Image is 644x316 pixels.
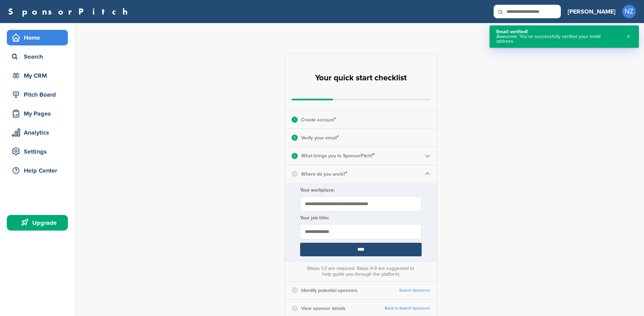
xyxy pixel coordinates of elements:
[385,306,430,311] a: Back to Search Sponsors
[7,125,68,140] a: Analytics
[301,151,375,160] p: What brings you to SponsorPitch?
[7,68,68,83] a: My CRM
[496,34,620,44] div: Awesome. You’ve successfully verified your email address.
[300,187,422,193] label: Your workplace:
[7,87,68,102] a: Pitch Board
[399,288,430,293] a: Search Sponsors
[292,305,298,311] div: 6
[301,115,336,124] p: Create account
[305,265,416,277] div: (Steps 1-3 are required. Steps 4-9 are suggested to help guide you through the platform)
[301,133,339,142] p: Verify your email
[10,70,68,82] div: My CRM
[568,4,615,19] a: [PERSON_NAME]
[10,51,68,63] div: Search
[425,153,430,158] img: Checklist arrow 2
[7,163,68,178] a: Help Center
[301,304,346,313] p: View sponsor details
[292,117,298,123] div: 1
[10,164,68,177] div: Help Center
[315,71,407,85] h2: Your quick start checklist
[7,215,68,231] a: Upgrade
[10,145,68,158] div: Settings
[292,153,298,159] div: 3
[625,29,632,44] button: Close
[10,126,68,139] div: Analytics
[292,135,298,141] div: 2
[7,144,68,159] a: Settings
[622,5,636,18] span: NZ
[292,287,298,293] div: 5
[292,171,298,177] div: 4
[301,286,357,295] p: Identify potential sponsors
[568,7,615,16] h3: [PERSON_NAME]
[10,107,68,120] div: My Pages
[300,215,422,221] label: Your job title:
[301,170,347,178] p: Where do you work?
[10,217,68,229] div: Upgrade
[7,49,68,64] a: Search
[7,30,68,45] a: Home
[7,106,68,121] a: My Pages
[8,7,132,16] a: SponsorPitch
[10,32,68,44] div: Home
[496,29,620,34] div: Email verified!
[10,88,68,101] div: Pitch Board
[425,171,430,176] img: Checklist arrow 1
